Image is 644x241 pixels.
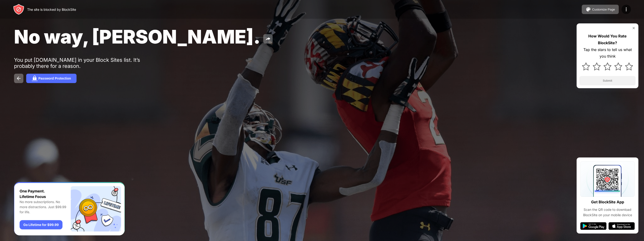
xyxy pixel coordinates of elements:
[26,74,77,83] button: Password Protection
[585,7,591,12] img: pallet.svg
[16,76,22,81] img: back.svg
[265,36,271,42] img: share.svg
[27,7,76,11] div: The site is blocked by BlockSite
[582,62,590,70] img: star.svg
[579,76,636,85] button: Submit
[14,57,159,69] div: You put [DOMAIN_NAME] in your Block Sites list. It’s probably there for a reason.
[604,62,611,70] img: star.svg
[623,7,629,12] img: menu-icon.svg
[592,8,615,11] div: Customize Page
[625,62,633,70] img: star.svg
[579,33,636,46] div: How Would You Rate BlockSite?
[579,46,636,60] div: Tap the stars to tell us what you think
[582,5,619,14] button: Customize Page
[32,76,37,81] img: password.svg
[632,26,636,30] img: rate-us-close.svg
[580,161,635,197] img: qrcode.svg
[580,222,607,230] img: google-play.svg
[593,62,601,70] img: star.svg
[580,207,635,218] div: Scan the QR code to download BlockSite on your mobile device
[608,222,635,230] img: app-store.svg
[14,182,125,236] iframe: Banner
[38,77,71,80] div: Password Protection
[13,4,24,15] img: header-logo.svg
[591,199,624,205] div: Get BlockSite App
[14,25,260,48] span: No way, [PERSON_NAME].
[614,62,622,70] img: star.svg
